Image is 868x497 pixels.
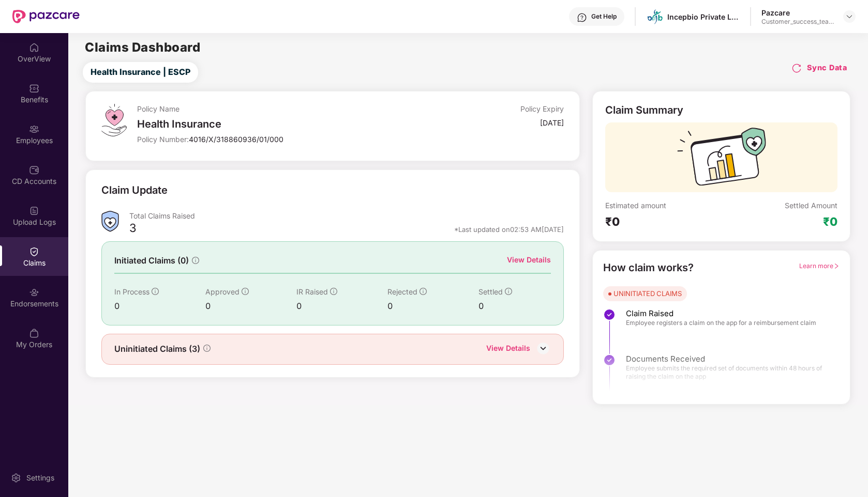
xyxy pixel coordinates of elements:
div: How claim works? [603,260,694,276]
span: In Process [114,287,149,296]
div: Customer_success_team_lead [761,18,834,26]
span: info-circle [152,288,159,295]
span: info-circle [505,288,512,295]
img: DownIcon [535,340,551,356]
img: New Pazcare Logo [12,10,80,23]
img: svg+xml;base64,PHN2ZyB3aWR0aD0iMTcyIiBoZWlnaHQ9IjExMyIgdmlld0JveD0iMCAwIDE3MiAxMTMiIGZpbGw9Im5vbm... [677,128,766,192]
div: 0 [296,300,387,313]
img: svg+xml;base64,PHN2ZyBpZD0iRW1wbG95ZWVzIiB4bWxucz0iaHR0cDovL3d3dy53My5vcmcvMjAwMC9zdmciIHdpZHRoPS... [29,124,39,134]
div: 0 [205,300,296,313]
img: svg+xml;base64,PHN2ZyBpZD0iSG9tZSIgeG1sbnM9Imh0dHA6Ly93d3cudzMub3JnLzIwMDAvc3ZnIiB3aWR0aD0iMjAiIG... [29,42,39,53]
img: svg+xml;base64,PHN2ZyBpZD0iVXBsb2FkX0xvZ3MiIGRhdGEtbmFtZT0iVXBsb2FkIExvZ3MiIHhtbG5zPSJodHRwOi8vd3... [29,206,39,216]
span: info-circle [330,288,337,295]
img: svg+xml;base64,PHN2ZyBpZD0iQ2xhaW0iIHhtbG5zPSJodHRwOi8vd3d3LnczLm9yZy8yMDAwL3N2ZyIgd2lkdGg9IjIwIi... [29,246,39,257]
span: info-circle [192,257,199,264]
div: View Details [507,254,551,266]
img: svg+xml;base64,PHN2ZyBpZD0iU3RlcC1Eb25lLTMyeDMyIiB4bWxucz0iaHR0cDovL3d3dy53My5vcmcvMjAwMC9zdmciIH... [603,308,616,321]
div: Claim Summary [605,104,683,116]
span: info-circle [420,288,427,295]
span: Settled [478,287,503,296]
div: 0 [387,300,478,313]
div: Claim Update [101,182,168,198]
img: svg+xml;base64,PHN2ZyBpZD0iRW5kb3JzZW1lbnRzIiB4bWxucz0iaHR0cDovL3d3dy53My5vcmcvMjAwMC9zdmciIHdpZH... [29,287,39,298]
div: View Details [486,343,530,356]
img: svg+xml;base64,PHN2ZyBpZD0iRHJvcGRvd24tMzJ4MzIiIHhtbG5zPSJodHRwOi8vd3d3LnczLm9yZy8yMDAwL3N2ZyIgd2... [845,12,854,21]
div: Total Claims Raised [129,211,564,221]
div: Settled Amount [785,200,837,210]
div: Get Help [591,12,617,21]
span: Health Insurance | ESCP [91,66,190,79]
div: Policy Name [137,104,422,114]
div: ₹0 [605,214,721,229]
span: Initiated Claims (0) [114,254,189,267]
div: Policy Number: [137,134,422,144]
span: info-circle [203,345,211,352]
div: Incepbio Private Limited [667,12,740,22]
div: [DATE] [540,118,564,128]
div: 3 [129,221,137,238]
img: svg+xml;base64,PHN2ZyBpZD0iUmVsb2FkLTMyeDMyIiB4bWxucz0iaHR0cDovL3d3dy53My5vcmcvMjAwMC9zdmciIHdpZH... [791,63,802,73]
span: Approved [205,287,240,296]
h2: Claims Dashboard [85,41,200,54]
div: Estimated amount [605,200,721,210]
span: Claim Raised [626,308,816,319]
div: Pazcare [761,8,834,18]
span: Uninitiated Claims (3) [114,343,200,355]
img: download.png [648,9,663,24]
span: Rejected [387,287,417,296]
button: Health Insurance | ESCP [83,62,198,83]
img: svg+xml;base64,PHN2ZyB4bWxucz0iaHR0cDovL3d3dy53My5vcmcvMjAwMC9zdmciIHdpZHRoPSI0OS4zMiIgaGVpZ2h0PS... [101,104,127,136]
div: ₹0 [823,214,837,229]
span: 4016/X/318860936/01/000 [189,135,283,144]
div: Settings [23,473,57,483]
img: svg+xml;base64,PHN2ZyBpZD0iQmVuZWZpdHMiIHhtbG5zPSJodHRwOi8vd3d3LnczLm9yZy8yMDAwL3N2ZyIgd2lkdGg9Ij... [29,83,39,94]
span: info-circle [242,288,249,295]
img: svg+xml;base64,PHN2ZyBpZD0iTXlfT3JkZXJzIiBkYXRhLW5hbWU9Ik15IE9yZGVycyIgeG1sbnM9Imh0dHA6Ly93d3cudz... [29,328,39,338]
span: Learn more [799,262,840,270]
img: svg+xml;base64,PHN2ZyBpZD0iU2V0dGluZy0yMHgyMCIgeG1sbnM9Imh0dHA6Ly93d3cudzMub3JnLzIwMDAvc3ZnIiB3aW... [11,473,21,483]
img: ClaimsSummaryIcon [101,211,119,232]
div: 0 [114,300,205,313]
div: Policy Expiry [520,104,564,114]
h4: Sync Data [807,63,847,73]
div: UNINITIATED CLAIMS [613,288,682,299]
img: svg+xml;base64,PHN2ZyBpZD0iQ0RfQWNjb3VudHMiIGRhdGEtbmFtZT0iQ0QgQWNjb3VudHMiIHhtbG5zPSJodHRwOi8vd3... [29,165,39,175]
span: Employee registers a claim on the app for a reimbursement claim [626,319,816,327]
span: IR Raised [296,287,328,296]
div: 0 [478,300,551,313]
span: right [833,263,840,269]
div: *Last updated on 02:53 AM[DATE] [454,225,564,234]
img: svg+xml;base64,PHN2ZyBpZD0iSGVscC0zMngzMiIgeG1sbnM9Imh0dHA6Ly93d3cudzMub3JnLzIwMDAvc3ZnIiB3aWR0aD... [577,12,587,23]
div: Health Insurance [137,118,422,130]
